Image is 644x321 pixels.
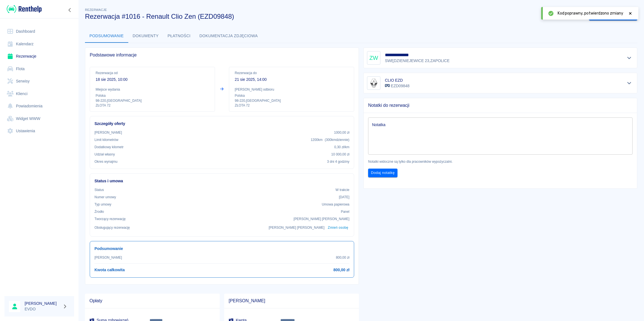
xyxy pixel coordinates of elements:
p: Status [94,187,104,192]
p: [PERSON_NAME] [PERSON_NAME] [269,225,325,230]
h6: Kwota całkowita [94,267,125,273]
h6: CLIO EZD [385,77,409,83]
p: [PERSON_NAME] [94,130,122,135]
h3: Rezerwacja #1016 - Renault Clio Zen (EZD09848) [85,13,584,20]
button: Dokumentacja zdjęciowa [195,29,262,43]
p: [DATE] [339,195,349,200]
p: 98-220 , [GEOGRAPHIC_DATA] [96,98,209,103]
p: W trakcie [335,187,349,192]
p: Umowa papierowa [322,202,349,207]
p: Panel [341,209,350,214]
button: Dodaj notatkę [368,169,397,177]
p: ZŁOTA 72 [235,103,348,108]
h6: Szczegóły oferty [94,121,349,127]
a: Widget WWW [4,112,74,125]
span: Notatki do rezerwacji [368,103,633,108]
p: ZŁOTA 72 [96,103,209,108]
p: 800,00 zł [336,255,349,260]
h6: Podsumowanie [94,246,349,252]
p: SWĘDZIENIEJEWICE 23 , ZAPOLICE [385,58,451,64]
a: Dashboard [4,25,74,38]
p: 0,30 zł /km [334,145,349,150]
p: EZD09848 [385,83,409,89]
span: ( 300 km dziennie ) [325,138,349,142]
p: 1000,00 zł [334,130,349,135]
div: ZW [367,51,380,65]
button: Zmień osobę [327,224,349,232]
p: Limit kilometrów [94,137,118,142]
a: Renthelp logo [4,4,42,14]
p: Dodatkowy kilometr [94,145,124,150]
p: 10 000,00 zł [331,152,349,157]
button: Zwiń nawigację [66,6,74,14]
span: Kod poprawny, potwierdzono zmiany [558,10,623,16]
p: Obsługujący rezerwację [94,225,130,230]
a: Ustawienia [4,125,74,137]
p: [PERSON_NAME] [94,255,122,260]
a: Klienci [4,88,74,100]
p: Typ umowy [94,202,111,207]
p: Miejsce wydania [96,87,209,92]
p: Okres wynajmu [94,159,117,164]
p: [PERSON_NAME] [PERSON_NAME] [293,216,349,221]
p: Rezerwacja do [235,70,348,75]
p: EVDO [25,306,60,312]
p: Żrodło [94,209,104,214]
p: 3 dni 4 godziny [327,159,349,164]
p: Numer umowy [94,195,116,200]
p: [PERSON_NAME] odbioru [235,87,348,92]
button: Pokaż szczegóły [625,79,634,87]
button: Podsumowanie [85,29,128,43]
h6: Status i umowa [94,178,349,184]
h6: 800,00 zł [333,267,349,273]
p: Notatki widoczne są tylko dla pracowników wypożyczalni. [368,159,633,164]
button: Pokaż szczegóły [625,54,634,62]
span: Opłaty [89,298,215,304]
button: Dokumenty [128,29,163,43]
p: 21 sie 2025, 14:00 [235,77,348,82]
h6: [PERSON_NAME] [25,301,60,306]
span: [PERSON_NAME] [229,298,354,304]
span: Rezerwacje [85,8,107,11]
p: Polska [96,93,209,98]
img: Renthelp logo [7,4,42,14]
p: 18 sie 2025, 10:00 [96,77,209,82]
img: Image [368,77,379,89]
button: Płatności [163,29,195,43]
span: Podstawowe informacje [90,52,354,58]
p: 1200 km [311,137,349,142]
p: Polska [235,93,348,98]
p: Udział własny [94,152,115,157]
a: Serwisy [4,75,74,88]
p: Rezerwacja od [96,70,209,75]
a: Rezerwacje [4,50,74,63]
a: Kalendarz [4,38,74,50]
a: Powiadomienia [4,100,74,112]
p: 98-220 , [GEOGRAPHIC_DATA] [235,98,348,103]
p: Tworzący rezerwację [94,216,126,221]
a: Flota [4,63,74,75]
